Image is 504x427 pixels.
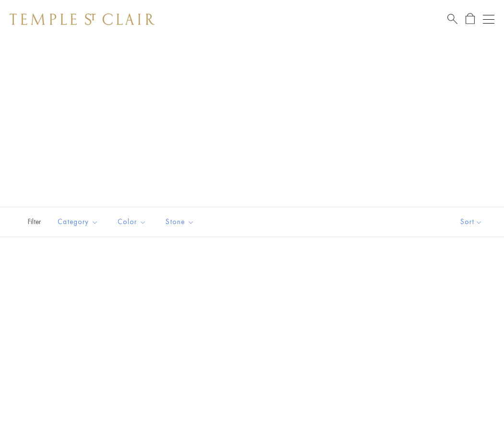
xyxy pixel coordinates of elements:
[113,216,154,228] span: Color
[110,211,154,233] button: Color
[483,13,494,25] button: Open navigation
[53,216,106,228] span: Category
[50,211,106,233] button: Category
[466,13,475,25] a: Open Shopping Bag
[439,207,504,237] button: Show sort by
[447,13,457,25] a: Search
[161,216,202,228] span: Stone
[158,211,202,233] button: Stone
[10,13,155,25] img: Temple St. Clair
